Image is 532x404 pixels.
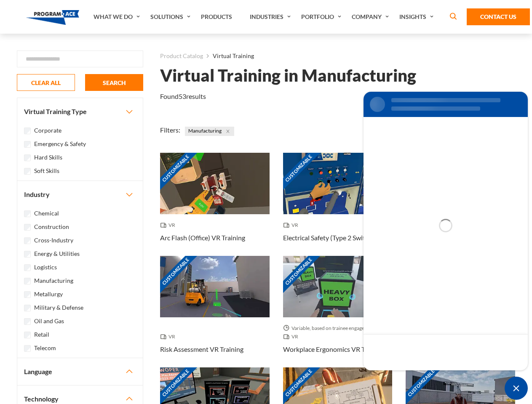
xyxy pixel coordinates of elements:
[17,74,75,91] button: CLEAR ALL
[24,345,31,352] input: Telecom
[34,316,64,326] label: Oil and Gas
[160,153,270,256] a: Customizable Thumbnail - Arc Flash (Office) VR Training VR Arc Flash (Office) VR Training
[34,330,49,339] label: Retail
[24,251,31,258] input: Energy & Utilities
[283,256,393,367] a: Customizable Thumbnail - Workplace Ergonomics VR Training Variable, based on trainee engagement w...
[24,128,31,134] input: Corporate
[17,358,143,385] button: Language
[26,10,80,25] img: Program-Ace
[160,332,179,341] span: VR
[283,221,302,229] span: VR
[34,139,86,149] label: Emergency & Safety
[160,256,270,367] a: Customizable Thumbnail - Risk Assessment VR Training VR Risk Assessment VR Training
[24,278,31,284] input: Manufacturing
[505,377,528,400] div: Chat Widget
[160,50,203,61] a: Product Catalog
[34,249,80,258] label: Energy & Utilities
[24,154,31,161] input: Hard Skills
[160,50,515,61] nav: breadcrumb
[283,324,393,332] span: Variable, based on trainee engagement with exercises.
[34,303,83,312] label: Military & Defense
[283,153,393,256] a: Customizable Thumbnail - Electrical Safety (Type 2 Switchgear) VR Training VR Electrical Safety (...
[160,344,243,354] h3: Risk Assessment VR Training
[34,236,73,245] label: Cross-Industry
[34,290,63,299] label: Metallurgy
[24,224,31,231] input: Construction
[203,50,254,61] li: Virtual Training
[17,98,143,125] button: Virtual Training Type
[283,233,393,243] h3: Electrical Safety (Type 2 Switchgear) VR Training
[34,126,61,135] label: Corporate
[361,90,530,372] iframe: SalesIQ Chat Window
[34,276,73,285] label: Manufacturing
[185,127,234,136] span: Manufacturing
[34,209,59,218] label: Chemical
[24,237,31,244] input: Cross-Industry
[160,126,180,134] span: Filters:
[34,343,56,353] label: Telecom
[24,318,31,325] input: Oil and Gas
[34,166,59,175] label: Soft Skills
[160,221,179,229] span: VR
[17,181,143,208] button: Industry
[223,127,233,136] button: Close
[505,377,528,400] span: Minimize live chat window
[283,344,385,354] h3: Workplace Ergonomics VR Training
[179,92,186,100] em: 53
[24,332,31,338] input: Retail
[283,332,302,341] span: VR
[160,68,416,83] h1: Virtual Training in Manufacturing
[34,222,69,231] label: Construction
[24,141,31,148] input: Emergency & Safety
[160,91,206,101] p: Found results
[24,210,31,217] input: Chemical
[34,153,62,162] label: Hard Skills
[160,233,245,243] h3: Arc Flash (Office) VR Training
[34,263,57,272] label: Logistics
[24,168,31,175] input: Soft Skills
[24,264,31,271] input: Logistics
[467,8,530,25] a: Contact Us
[24,305,31,311] input: Military & Defense
[24,291,31,298] input: Metallurgy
